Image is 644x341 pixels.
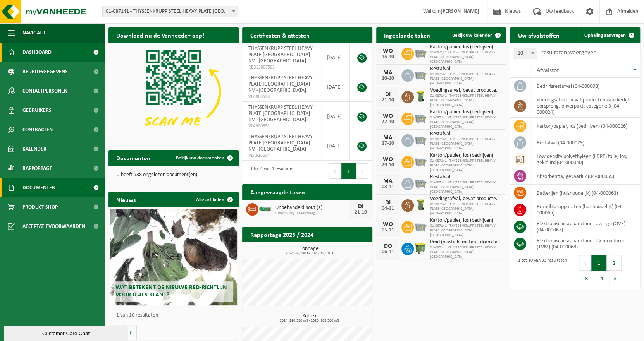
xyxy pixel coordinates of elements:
[246,163,294,180] div: 1 tot 4 van 4 resultaten
[414,220,427,233] img: WB-2500-GAL-GY-04
[242,27,317,43] h2: Certificaten & attesten
[248,153,315,159] span: VLA616604
[579,271,594,286] button: 3
[579,255,591,271] button: Previous
[380,228,396,233] div: 05-11
[380,48,396,54] div: WO
[22,81,67,101] span: Contactpersonen
[514,48,537,59] span: 10
[246,252,372,255] span: 2024: 16,180 t - 2025: 18,510 t
[380,141,396,146] div: 27-10
[591,255,606,271] button: 1
[414,133,427,146] img: WB-2500-GAL-GY-04
[190,192,238,207] a: Alle artikelen
[430,224,503,238] span: 01-087141 - THYSSENKRUPP STEEL HEAVY PLATE [GEOGRAPHIC_DATA] [GEOGRAPHIC_DATA]
[430,137,503,151] span: 01-087141 - THYSSENKRUPP STEEL HEAVY PLATE [GEOGRAPHIC_DATA] [GEOGRAPHIC_DATA]
[414,242,427,255] img: WB-1100-HPE-GN-51
[430,115,503,129] span: 01-087141 - THYSSENKRUPP STEEL HEAVY PLATE [GEOGRAPHIC_DATA] [GEOGRAPHIC_DATA]
[170,150,238,166] a: Bekijk uw documenten
[4,324,129,341] iframe: chat widget
[380,184,396,190] div: 03-11
[430,131,503,137] span: Restafval
[341,163,356,179] button: 1
[353,204,368,210] div: DI
[430,218,503,224] span: Karton/papier, los (bedrijven)
[275,211,349,216] span: Omwisseling op aanvraag
[414,68,427,81] img: WB-2500-GAL-GY-04
[176,156,224,161] span: Bekijk uw documenten
[22,101,52,120] span: Gebruikers
[258,205,272,212] img: HK-XC-15-GN-00
[530,218,640,235] td: elektronische apparatuur - overige (OVE) (04-000067)
[102,6,238,17] span: 01-087141 - THYSSENKRUPP STEEL HEAVY PLATE ANTWERP NV - ANTWERPEN
[380,221,396,228] div: WO
[530,118,640,134] td: karton/papier, los (bedrijven) (04-000026)
[430,239,503,245] span: Pmd (plastiek, metaal, drankkartons) (bedrijven)
[609,271,621,286] button: Next
[248,123,315,129] span: VLA900631
[246,314,372,323] h3: Kubiek
[22,23,46,43] span: Navigatie
[514,48,537,59] span: 10
[22,217,85,236] span: Acceptatievoorwaarden
[329,163,341,179] button: Previous
[530,235,640,252] td: elektronische apparatuur - TV-monitoren (TVM) (04-000068)
[275,205,349,211] span: Onbehandeld hout (a)
[414,46,427,60] img: WB-2500-GAL-GY-04
[430,180,503,194] span: 01-087141 - THYSSENKRUPP STEEL HEAVY PLATE [GEOGRAPHIC_DATA] [GEOGRAPHIC_DATA]
[321,72,350,102] td: [DATE]
[380,119,396,125] div: 22-10
[414,155,427,168] img: WB-2500-GAL-GY-04
[22,43,52,62] span: Dashboard
[22,197,58,217] span: Product Shop
[321,102,350,131] td: [DATE]
[530,134,640,151] td: restafval (04-000029)
[541,50,596,56] label: resultaten weergeven
[108,43,239,141] img: Download de VHEPlus App
[246,246,372,255] h3: Tonnage
[430,66,503,72] span: Restafval
[22,139,46,159] span: Kalender
[530,151,640,168] td: low density polyethyleen (LDPE) folie, los, gekleurd (04-000040)
[536,67,558,74] span: Afvalstof
[530,78,640,94] td: bedrijfsrestafval (04-000008)
[248,64,315,70] span: RED25007585
[380,200,396,206] div: DI
[530,94,640,118] td: voedingsafval, bevat producten van dierlijke oorsprong, onverpakt, categorie 3 (04-000024)
[430,50,503,64] span: 01-087141 - THYSSENKRUPP STEEL HEAVY PLATE [GEOGRAPHIC_DATA] [GEOGRAPHIC_DATA]
[376,27,438,43] h2: Ingeplande taken
[125,325,137,340] button: Volgende
[380,98,396,103] div: 21-10
[321,131,350,161] td: [DATE]
[380,163,396,168] div: 29-10
[578,27,639,43] a: Ophaling aanvragen
[530,201,640,218] td: brandblusapparaten (huishoudelijk) (04-000065)
[248,134,312,152] span: THYSSENKRUPP STEEL HEAVY PLATE [GEOGRAPHIC_DATA] NV - [GEOGRAPHIC_DATA]
[380,76,396,81] div: 20-10
[110,209,237,305] a: Wat betekent de nieuwe RED-richtlijn voor u als klant?
[414,90,427,103] img: WB-0140-HPE-GN-51
[22,62,68,81] span: Bedrijfsgegevens
[108,27,212,43] h2: Download nu de Vanheede+ app!
[380,135,396,141] div: MA
[510,27,567,43] h2: Uw afvalstoffen
[430,202,503,216] span: 01-087141 - THYSSENKRUPP STEEL HEAVY PLATE [GEOGRAPHIC_DATA] [GEOGRAPHIC_DATA]
[430,174,503,180] span: Restafval
[441,9,479,14] strong: [PERSON_NAME]
[380,206,396,211] div: 04-11
[103,6,238,17] span: 01-087141 - THYSSENKRUPP STEEL HEAVY PLATE ANTWERP NV - ANTWERPEN
[414,111,427,125] img: WB-2500-GAL-GY-04
[446,27,505,43] a: Bekijk uw kalender
[380,70,396,76] div: MA
[248,94,315,100] span: VLA900630
[380,156,396,163] div: WO
[594,271,609,286] button: 4
[248,105,312,123] span: THYSSENKRUPP STEEL HEAVY PLATE [GEOGRAPHIC_DATA] NV - [GEOGRAPHIC_DATA]
[353,210,368,215] div: 21-10
[430,245,503,259] span: 01-087141 - THYSSENKRUPP STEEL HEAVY PLATE [GEOGRAPHIC_DATA] [GEOGRAPHIC_DATA]
[380,249,396,255] div: 06-11
[380,113,396,119] div: WO
[115,284,227,298] span: Wat betekent de nieuwe RED-richtlijn voor u als klant?
[414,176,427,190] img: WB-2500-GAL-GY-04
[606,255,622,271] button: 2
